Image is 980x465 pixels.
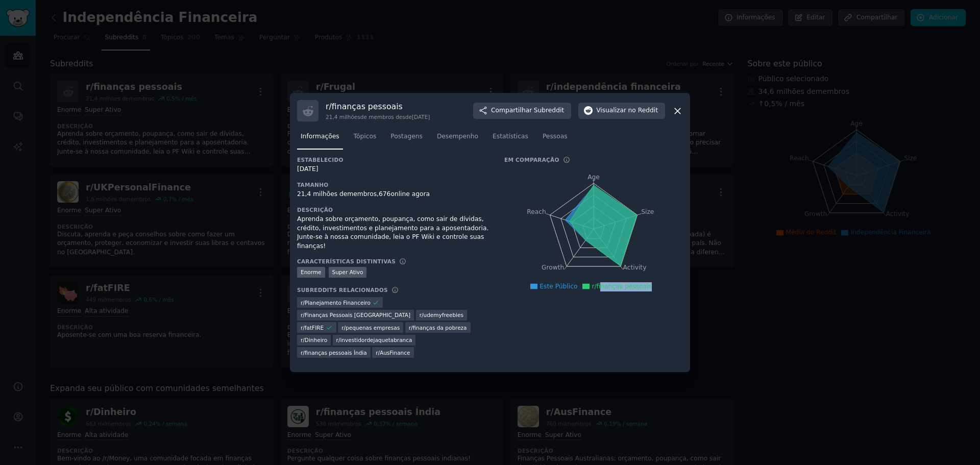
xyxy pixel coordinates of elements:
[301,350,305,356] font: r/
[628,107,658,114] font: no Reddit
[409,325,413,331] font: r/
[380,350,410,356] font: AusFinance
[376,350,380,356] font: r/
[424,312,463,318] font: udemyfreebies
[297,157,344,163] font: Estabelecido
[305,350,367,356] font: finanças pessoais Índia
[301,300,305,306] font: r/
[473,103,571,119] button: CompartilharSubreddit
[297,165,318,173] font: [DATE]
[540,283,577,290] font: Este Público
[623,264,647,271] tspan: Activity
[592,283,651,290] font: r/finanças pessoais
[301,133,339,140] font: Informações
[346,325,400,331] font: pequenas empresas
[379,190,390,198] font: 676
[360,114,412,120] font: de membros desde
[437,133,478,140] font: Desempenho
[493,133,528,140] font: Estatísticas
[587,174,600,181] tspan: Age
[297,190,347,198] font: 21,4 milhões de
[543,133,568,140] font: Pessoas
[491,107,532,114] font: Compartilhar
[297,287,388,293] font: Subreddits relacionados
[433,129,482,150] a: Desempenho
[390,133,423,140] font: Postagens
[332,102,403,111] font: finanças pessoais
[354,133,377,140] font: Tópicos
[297,129,343,150] a: Informações
[297,215,488,250] font: Aprenda sobre orçamento, poupança, como sair de dívidas, crédito, investimentos e planejamento pa...
[305,337,327,343] font: Dinheiro
[336,337,340,343] font: r/
[412,114,430,120] font: [DATE]
[305,312,410,318] font: Finanças Pessoais [GEOGRAPHIC_DATA]
[297,182,328,188] font: Tamanho
[301,337,305,343] font: r/
[301,312,305,318] font: r/
[301,325,305,331] font: r/
[305,325,324,331] font: fatFIRE
[534,107,564,114] font: Subreddit
[387,129,426,150] a: Postagens
[412,325,467,331] font: finanças da pobreza
[297,258,396,264] font: Características distintivas
[326,114,360,120] font: 21,4 milhões
[341,325,346,331] font: r/
[489,129,532,150] a: Estatísticas
[578,103,665,119] button: Visualizarno Reddit
[504,157,559,163] font: Em comparação
[332,269,363,275] font: Super Ativo
[297,207,333,213] font: Descrição
[641,208,654,215] tspan: Size
[350,129,380,150] a: Tópicos
[542,264,564,271] tspan: Growth
[340,337,412,343] font: investidordejaquetabranca
[420,312,424,318] font: r/
[305,300,371,306] font: Planejamento Financeiro
[527,208,546,215] tspan: Reach
[301,269,322,275] font: Enorme
[326,102,332,111] font: r/
[539,129,571,150] a: Pessoas
[390,190,430,198] font: online agora
[596,107,626,114] font: Visualizar
[347,190,379,198] font: membros,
